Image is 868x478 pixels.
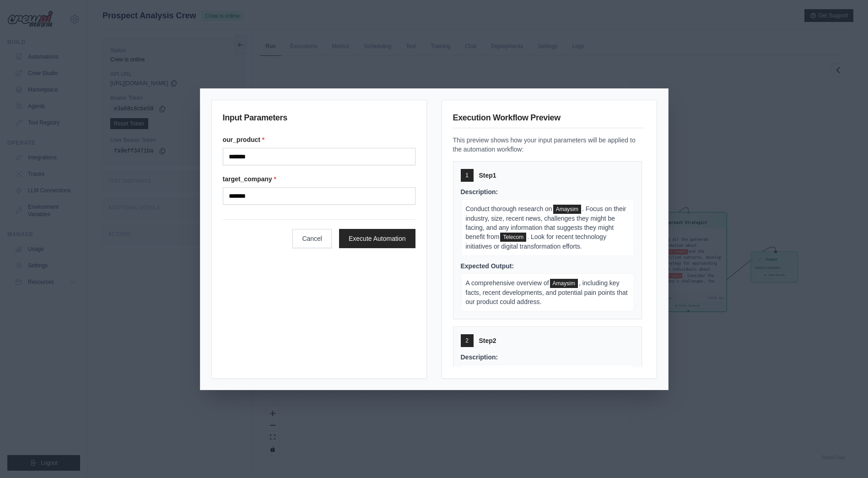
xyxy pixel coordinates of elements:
[461,188,498,196] span: Description:
[822,434,868,478] iframe: Chat Widget
[465,337,469,344] span: 2
[461,262,514,270] span: Expected Output:
[466,279,628,305] span: , including key facts, recent developments, and potential pain points that our product could addr...
[465,172,469,179] span: 1
[223,135,415,144] label: our_product
[223,111,415,128] h3: Input Parameters
[466,233,606,250] span: . Look for recent technology initiatives or digital transformation efforts.
[466,205,626,240] span: . Focus on their industry, size, recent news, challenges they might be facing, and any informatio...
[461,353,498,361] span: Description:
[466,279,549,287] span: A comprehensive overview of
[292,229,332,248] button: Cancel
[479,171,496,180] span: Step 1
[223,174,415,184] label: target_company
[479,336,496,345] span: Step 2
[553,205,581,214] span: target_company
[500,233,526,242] span: our_product
[550,279,578,288] span: target_company
[453,111,646,128] h3: Execution Workflow Preview
[466,205,552,212] span: Conduct thorough research on
[339,229,415,248] button: Execute Automation
[453,136,646,154] p: This preview shows how your input parameters will be applied to the automation workflow:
